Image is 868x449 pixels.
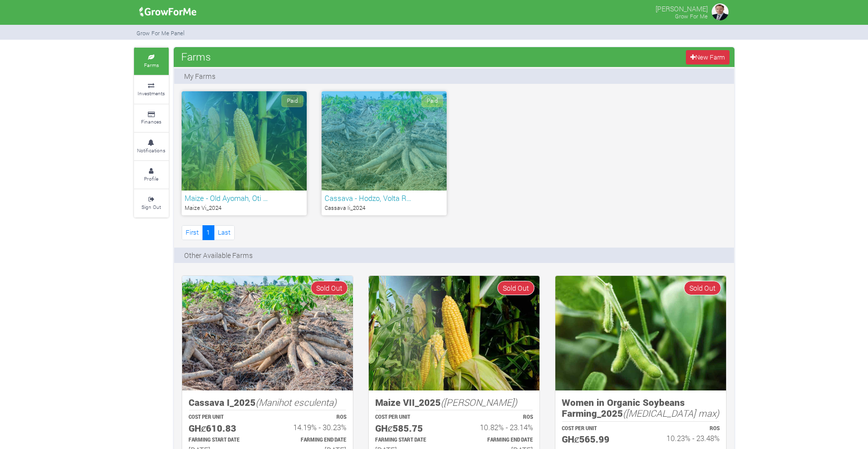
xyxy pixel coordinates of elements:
[256,396,336,408] i: (Manihot esculenta)
[189,397,346,408] h5: Cassava I_2025
[134,190,169,217] a: Sign Out
[184,71,215,81] p: My Farms
[656,2,708,14] p: [PERSON_NAME]
[276,423,346,432] h6: 14.19% - 30.23%
[144,62,159,68] small: Farms
[276,437,346,444] p: Estimated Farming End Date
[189,423,259,434] h5: GHȼ610.83
[134,48,169,75] a: Farms
[179,47,213,66] span: Farms
[137,147,165,154] small: Notifications
[134,105,169,132] a: Finances
[182,225,235,240] nav: Page Navigation
[650,425,720,433] p: ROS
[144,175,158,182] small: Profile
[325,204,444,212] p: Cassava Ii_2024
[276,414,346,421] p: ROS
[562,397,720,419] h5: Women in Organic Soybeans Farming_2025
[375,437,445,444] p: Estimated Farming Start Date
[375,397,533,408] h5: Maize VII_2025
[623,407,719,419] i: ([MEDICAL_DATA] max)
[686,50,729,64] a: New Farm
[136,2,200,22] img: growforme image
[281,95,303,107] span: Paid
[441,396,517,408] i: ([PERSON_NAME])
[555,276,726,390] img: growforme image
[322,91,447,215] a: Paid Cassava - Hodzo, Volta R… Cassava Ii_2024
[463,423,533,432] h6: 10.82% - 23.14%
[497,281,534,295] span: Sold Out
[463,414,533,421] p: ROS
[325,193,444,202] h6: Cassava - Hodzo, Volta R…
[134,133,169,160] a: Notifications
[710,2,730,22] img: growforme image
[463,437,533,444] p: Estimated Farming End Date
[375,414,445,421] p: COST PER UNIT
[137,90,165,97] small: Investments
[141,118,161,125] small: Finances
[182,225,203,240] a: First
[375,423,445,434] h5: GHȼ585.75
[684,281,721,295] span: Sold Out
[202,225,214,240] a: 1
[134,76,169,103] a: Investments
[311,281,348,295] span: Sold Out
[189,437,259,444] p: Estimated Farming Start Date
[562,425,632,433] p: COST PER UNIT
[369,276,539,390] img: growforme image
[185,204,304,212] p: Maize Vi_2024
[650,434,720,443] h6: 10.23% - 23.48%
[182,276,353,390] img: growforme image
[421,95,443,107] span: Paid
[185,193,304,202] h6: Maize - Old Ayomah, Oti …
[136,29,185,37] small: Grow For Me Panel
[182,91,307,215] a: Paid Maize - Old Ayomah, Oti … Maize Vi_2024
[189,414,259,421] p: COST PER UNIT
[141,203,161,210] small: Sign Out
[184,250,253,260] p: Other Available Farms
[214,225,235,240] a: Last
[675,12,708,20] small: Grow For Me
[134,161,169,189] a: Profile
[562,434,632,445] h5: GHȼ565.99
